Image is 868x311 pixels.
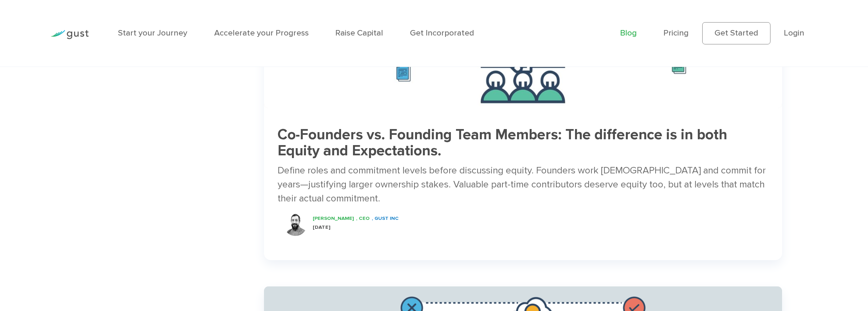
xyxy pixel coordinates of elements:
[784,28,804,38] a: Login
[702,22,770,44] a: Get Started
[118,28,187,38] a: Start your Journey
[410,28,474,38] a: Get Incorporated
[50,30,89,39] img: Gust Logo
[620,28,637,38] a: Blog
[313,215,354,221] span: [PERSON_NAME]
[278,164,768,206] div: Define roles and commitment levels before discussing equity. Founders work [DEMOGRAPHIC_DATA] and...
[214,28,309,38] a: Accelerate your Progress
[372,215,399,221] span: , Gust INC
[313,224,330,230] span: [DATE]
[663,28,689,38] a: Pricing
[278,127,768,159] h3: Co-Founders vs. Founding Team Members: The difference is in both Equity and Expectations.
[335,28,383,38] a: Raise Capital
[356,215,370,221] span: , CEO
[284,213,307,236] img: Peter Swan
